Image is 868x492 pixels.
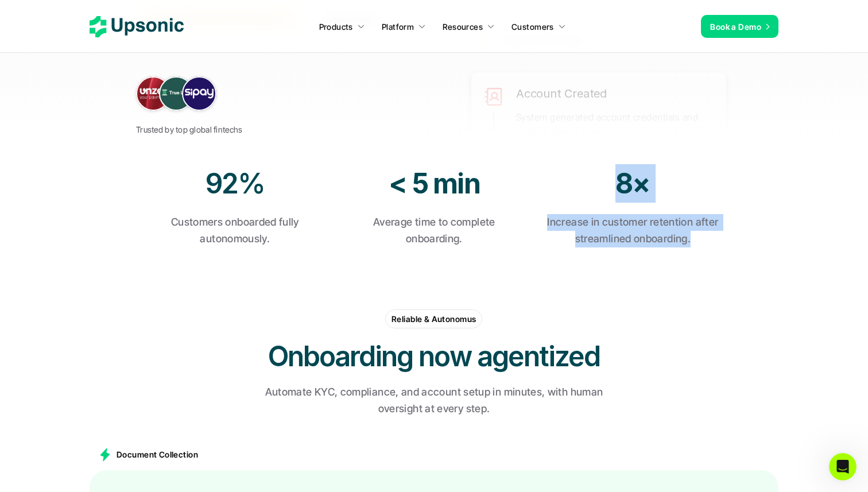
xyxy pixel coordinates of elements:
[262,337,606,375] h2: Onboarding now agentized
[247,384,621,417] p: Automate KYC, compliance, and account setup in minutes, with human oversight at every step.
[392,313,476,325] p: Reliable & Autonomus
[382,21,414,33] p: Platform
[516,106,715,139] p: System generated account credentials and applied default settings.
[147,164,323,203] h2: 92%
[443,21,483,33] p: Resources
[136,122,242,137] p: Trusted by top global fintechs
[710,21,761,33] p: Book a Demo
[346,214,522,247] p: Average time to complete onboarding.
[511,21,554,33] p: Customers
[516,80,607,100] h6: Account Created
[829,453,857,481] iframe: Intercom live chat
[312,16,372,37] a: Products
[319,21,353,33] p: Products
[147,214,323,247] p: Customers onboarded fully autonomously.
[545,214,721,247] p: Increase in customer retention after streamlined onboarding.
[117,448,198,460] p: Document Collection
[616,166,650,200] strong: 8×
[389,166,480,200] strong: < 5 min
